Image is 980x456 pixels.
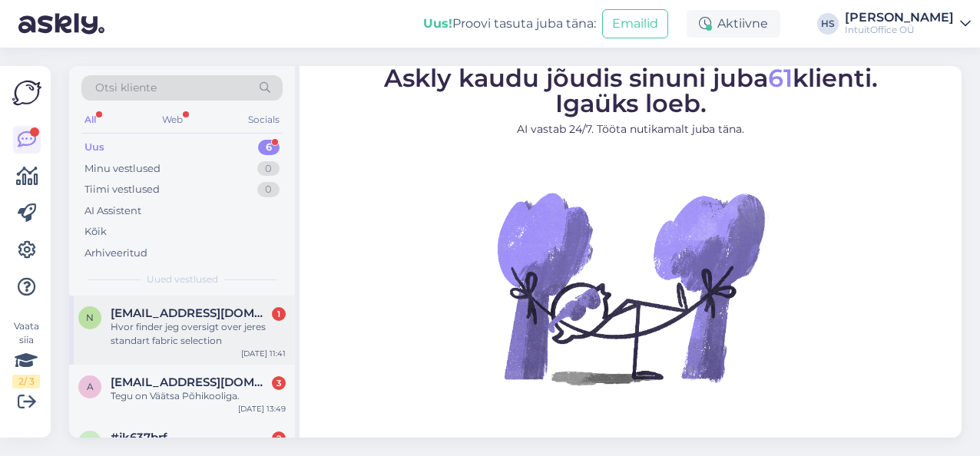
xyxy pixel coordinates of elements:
span: 61 [768,63,793,93]
button: Emailid [602,9,668,38]
div: Proovi tasuta juba täna: [423,15,596,33]
p: AI vastab 24/7. Tööta nutikamalt juba täna. [384,121,878,137]
div: Aktiivne [687,10,780,38]
span: Otsi kliente [95,80,157,96]
div: [DATE] 13:49 [238,403,286,415]
div: 2 / 3 [12,375,40,388]
a: [PERSON_NAME]IntuitOffice OÜ [845,12,971,36]
span: anneli.mand@vaatsapk.ee [111,375,270,389]
div: Minu vestlused [84,161,161,177]
div: [DATE] 11:41 [241,348,286,359]
img: Askly Logo [12,78,41,107]
div: 0 [257,161,280,177]
span: j [88,436,92,448]
div: Hvor finder jeg oversigt over jeres standart fabric selection [111,320,286,348]
div: 2 [272,431,286,445]
div: All [81,110,99,130]
span: nanakrage@gmail.com [111,306,270,320]
div: 1 [272,307,286,321]
div: 6 [258,140,280,155]
span: Uued vestlused [147,273,218,286]
div: [PERSON_NAME] [845,12,954,24]
span: n [86,312,94,323]
div: 3 [272,376,286,390]
div: Web [159,110,186,130]
div: Vaata siia [12,319,40,388]
div: Arhiveeritud [84,246,147,261]
span: Askly kaudu jõudis sinuni juba klienti. Igaüks loeb. [384,63,878,118]
div: HS [817,13,839,35]
div: Socials [245,110,283,130]
div: Kõik [84,224,107,240]
span: #jk637brf [111,431,167,444]
div: IntuitOffice OÜ [845,24,954,36]
span: a [87,381,94,392]
img: No Chat active [492,150,769,426]
div: Tiimi vestlused [84,182,160,197]
b: Uus! [423,16,452,31]
div: AI Assistent [84,203,141,219]
div: Tegu on Väätsa Põhikooliga. [111,389,286,403]
div: Uus [84,140,104,155]
div: 0 [257,182,280,197]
